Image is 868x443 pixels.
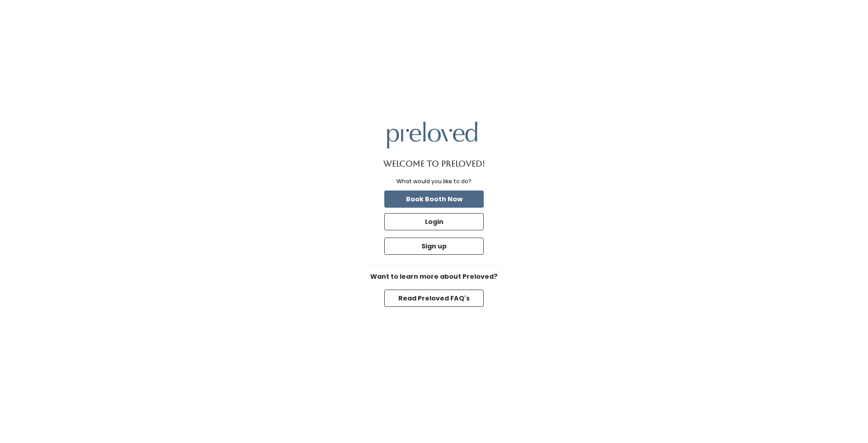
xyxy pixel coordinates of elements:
[387,122,477,148] img: preloved logo
[383,159,485,168] h1: Welcome to Preloved!
[384,191,484,208] button: Book Booth Now
[384,238,484,255] button: Sign up
[366,273,502,281] h6: Want to learn more about Preloved?
[384,213,484,230] button: Login
[382,236,486,257] a: Sign up
[382,211,486,232] a: Login
[384,290,484,307] button: Read Preloved FAQ's
[396,177,472,186] div: What would you like to do?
